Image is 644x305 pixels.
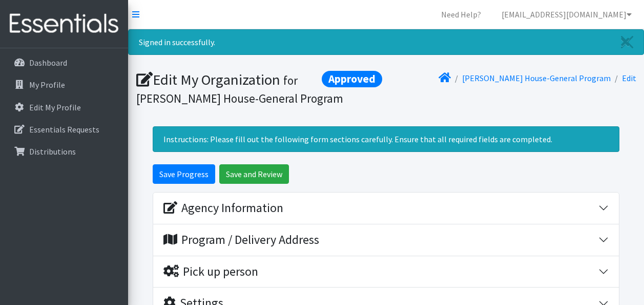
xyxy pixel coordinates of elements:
a: My Profile [4,74,124,95]
div: Signed in successfully. [128,29,644,55]
input: Save and Review [219,164,289,184]
small: for [PERSON_NAME] House-General Program [136,73,343,106]
input: Save Progress [153,164,215,184]
button: Pick up person [153,256,619,288]
a: Need Help? [433,4,489,25]
button: Program / Delivery Address [153,224,619,256]
a: Edit [622,73,636,83]
a: Essentials Requests [4,119,124,140]
span: Approved [322,71,382,87]
a: [EMAIL_ADDRESS][DOMAIN_NAME] [493,4,640,25]
a: Close [611,30,643,54]
img: HumanEssentials [4,7,124,41]
h1: Edit My Organization [136,71,383,106]
button: Agency Information [153,193,619,224]
p: Essentials Requests [29,124,99,135]
p: My Profile [29,80,65,90]
div: Program / Delivery Address [163,233,319,247]
a: Distributions [4,141,124,162]
div: Pick up person [163,264,258,279]
p: Edit My Profile [29,102,81,112]
a: [PERSON_NAME] House-General Program [462,73,611,83]
a: Dashboard [4,52,124,73]
div: Agency Information [163,201,283,216]
p: Dashboard [29,58,67,68]
p: Distributions [29,146,76,157]
a: Edit My Profile [4,97,124,118]
div: Instructions: Please fill out the following form sections carefully. Ensure that all required fie... [153,126,619,152]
